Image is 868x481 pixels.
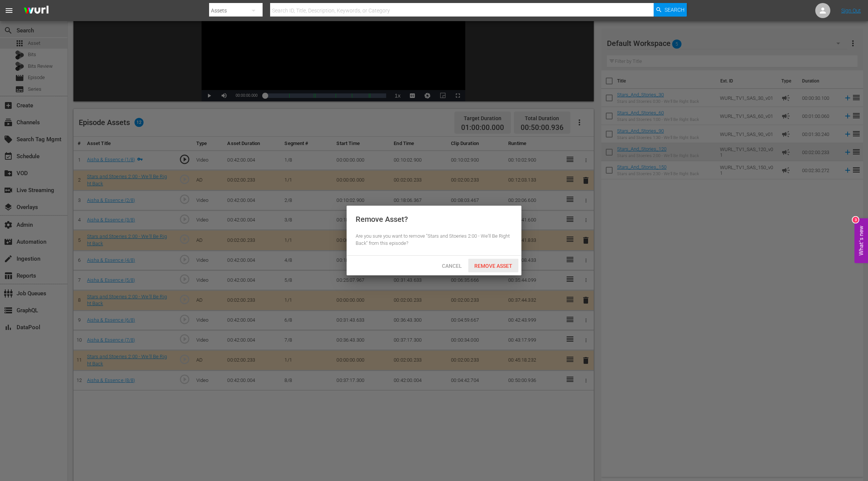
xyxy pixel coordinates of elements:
[468,263,518,269] span: Remove Asset
[468,259,518,272] button: Remove Asset
[356,215,408,224] div: Remove Asset?
[436,263,468,269] span: Cancel
[435,259,468,272] button: Cancel
[356,233,512,247] div: Are you sure you want to remove "Stars and Stoeries 2:00 - We'll Be Right Back" from this episode?
[5,6,14,15] span: menu
[654,3,687,17] button: Search
[18,2,54,20] img: ans4CAIJ8jUAAAAAAAAAAAAAAAAAAAAAAAAgQb4GAAAAAAAAAAAAAAAAAAAAAAAAJMjXAAAAAAAAAAAAAAAAAAAAAAAAgAT5G...
[854,218,868,263] button: Open Feedback Widget
[665,3,685,17] span: Search
[853,217,859,223] div: 3
[841,8,861,14] a: Sign Out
